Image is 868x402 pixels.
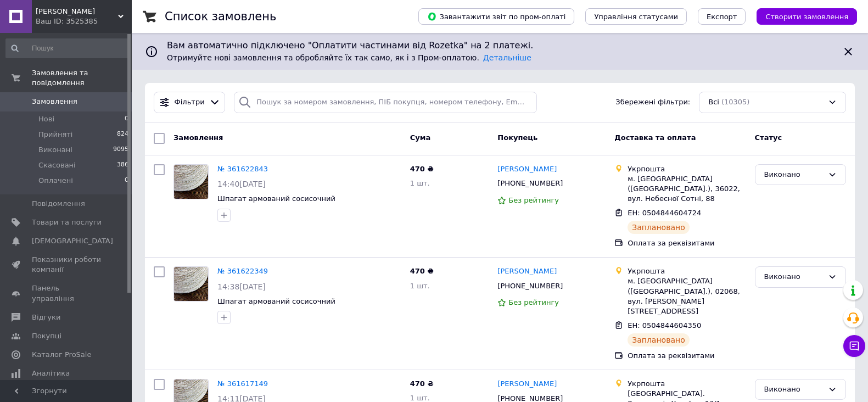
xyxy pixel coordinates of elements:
span: [DEMOGRAPHIC_DATA] [32,236,113,246]
img: Фото товару [174,165,208,199]
span: Замовлення [32,97,77,107]
span: Каталог ProSale [32,350,91,360]
span: ЕН: 0504844604724 [628,209,701,217]
button: Створити замовлення [757,8,857,25]
span: Покупці [32,331,61,341]
span: 1 шт. [410,282,430,290]
img: Фото товару [174,267,208,301]
div: Ваш ID: 3525385 [36,16,132,26]
span: Аромат Дерева [36,7,118,16]
span: Покупець [497,133,537,142]
a: Детальніше [483,53,531,62]
button: Управління статусами [585,8,687,25]
span: Скасовані [38,160,76,170]
span: Завантажити звіт по пром-оплаті [427,12,565,21]
span: Експорт [707,13,737,21]
span: 14:38[DATE] [217,282,266,291]
span: Прийняті [38,130,72,139]
span: Відгуки [32,312,60,322]
div: [PHONE_NUMBER] [495,279,565,293]
div: Укрпошта [628,379,746,389]
span: Вам автоматично підключено "Оплатити частинами від Rozetka" на 2 платежі. [167,40,833,52]
a: [PERSON_NAME] [497,266,557,277]
span: Замовлення та повідомлення [32,68,132,88]
button: Чат з покупцем [843,335,865,357]
div: Виконано [764,169,824,181]
a: Шпагат армований сосисочний [217,194,335,203]
span: 470 ₴ [410,379,434,388]
span: ЕН: 0504844604350 [628,321,701,330]
span: 1 шт. [410,394,430,402]
span: 1 шт. [410,179,430,187]
button: Завантажити звіт по пром-оплаті [418,8,574,25]
div: [PHONE_NUMBER] [495,176,565,191]
span: Збережені фільтри: [615,97,690,108]
div: Укрпошта [628,164,746,174]
a: Фото товару [173,164,209,199]
span: Всі [708,97,719,108]
div: Заплановано [628,221,690,234]
button: Експорт [698,8,746,25]
h1: Список замовлень [165,10,276,23]
span: Панель управління [32,283,102,303]
a: Створити замовлення [746,12,857,20]
a: № 361622843 [217,165,268,173]
input: Пошук [5,38,130,58]
div: м. [GEOGRAPHIC_DATA] ([GEOGRAPHIC_DATA].), 36022, вул. Небесної Сотні, 88 [628,174,746,204]
div: Укрпошта [628,266,746,276]
div: Виконано [764,384,824,395]
span: 0 [125,176,128,186]
span: Cума [410,133,430,142]
span: Виконані [38,145,72,155]
a: Шпагат армований сосисочний [217,297,335,305]
span: Фільтри [175,97,205,108]
span: Показники роботи компанії [32,255,102,275]
span: 470 ₴ [410,165,434,173]
input: Пошук за номером замовлення, ПІБ покупця, номером телефону, Email, номером накладної [234,92,537,113]
span: Без рейтингу [508,196,559,204]
span: 386 [117,160,128,170]
span: Доставка та оплата [614,133,696,142]
a: № 361622349 [217,267,268,275]
a: [PERSON_NAME] [497,164,557,175]
span: 824 [117,130,128,139]
span: Статус [755,133,782,142]
div: м. [GEOGRAPHIC_DATA] ([GEOGRAPHIC_DATA].), 02068, вул. [PERSON_NAME][STREET_ADDRESS] [628,276,746,316]
span: (10305) [721,98,750,106]
span: Оплачені [38,176,73,186]
a: Фото товару [173,266,209,302]
span: 9095 [113,145,128,155]
div: Виконано [764,271,824,283]
span: Нові [38,114,54,124]
div: Оплата за реквізитами [628,238,746,248]
span: Управління статусами [594,13,678,21]
span: 14:40[DATE] [217,180,266,188]
span: Створити замовлення [765,13,848,21]
span: Товари та послуги [32,217,102,227]
span: Отримуйте нові замовлення та обробляйте їх так само, як і з Пром-оплатою. [167,53,531,62]
span: 0 [125,114,128,124]
span: 470 ₴ [410,267,434,275]
div: Заплановано [628,333,690,347]
a: № 361617149 [217,379,268,388]
div: Оплата за реквізитами [628,351,746,361]
span: Без рейтингу [508,298,559,306]
span: Аналітика [32,369,70,378]
span: Замовлення [173,133,223,142]
span: Повідомлення [32,199,85,209]
a: [PERSON_NAME] [497,379,557,389]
